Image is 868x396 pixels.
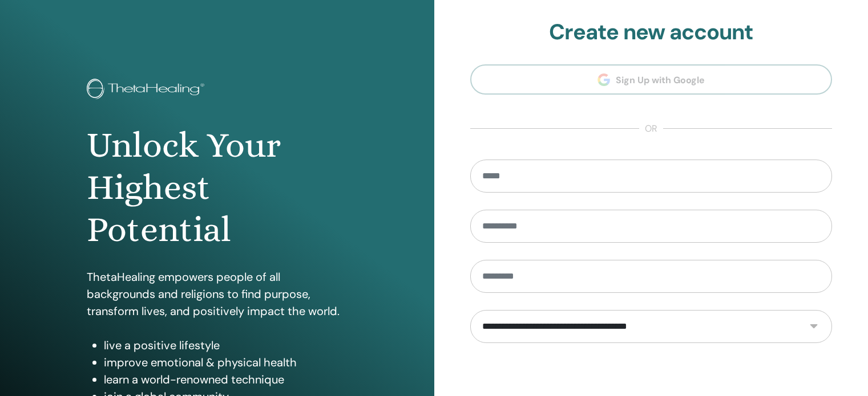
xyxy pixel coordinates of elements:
[104,354,348,371] li: improve emotional & physical health
[470,19,833,46] h2: Create new account
[87,124,348,251] h1: Unlock Your Highest Potential
[87,268,348,320] p: ThetaHealing empowers people of all backgrounds and religions to find purpose, transform lives, a...
[104,337,348,354] li: live a positive lifestyle
[104,371,348,388] li: learn a world-renowned technique
[639,122,663,136] span: or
